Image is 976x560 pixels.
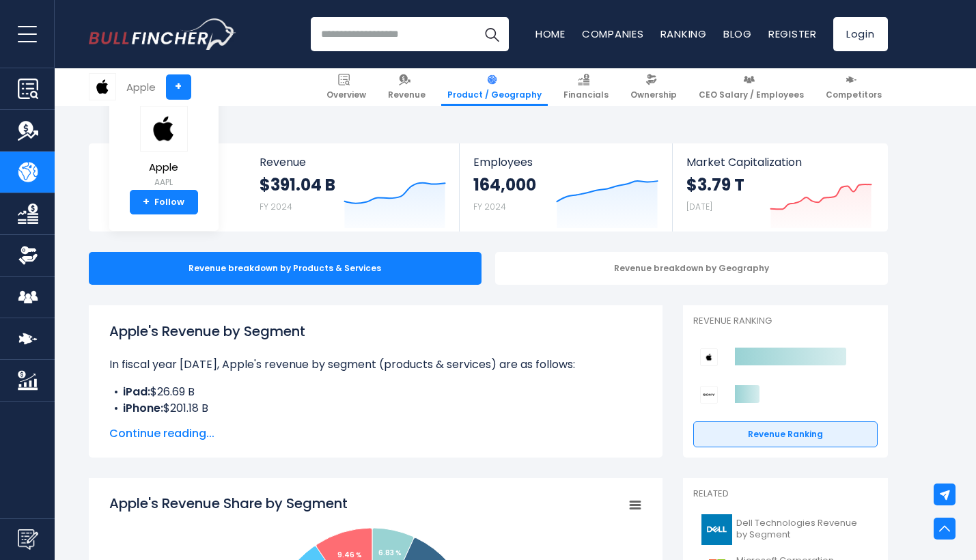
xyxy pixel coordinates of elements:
[441,68,548,106] a: Product / Geography
[723,27,752,41] a: Blog
[109,494,348,513] tspan: Apple's Revenue Share by Segment
[768,27,817,41] a: Register
[109,425,642,442] span: Continue reading...
[673,143,886,232] a: Market Capitalization $3.79 T [DATE]
[109,321,642,341] h1: Apple's Revenue by Segment
[535,27,566,41] a: Home
[260,174,335,195] strong: $391.04 B
[701,514,732,545] img: DELL logo
[582,27,644,41] a: Companies
[260,201,292,212] small: FY 2024
[826,89,882,100] span: Competitors
[563,89,609,100] span: Financials
[495,252,888,285] div: Revenue breakdown by Geography
[833,17,888,51] a: Login
[378,548,402,558] tspan: 6.83 %
[140,176,188,188] small: AAPL
[109,400,642,417] li: $201.18 B
[337,550,362,560] tspan: 9.46 %
[123,400,163,416] b: iPhone:
[693,316,878,327] p: Revenue Ranking
[700,348,718,366] img: Apple competitors logo
[557,68,615,106] a: Financials
[624,68,683,106] a: Ownership
[686,201,712,212] small: [DATE]
[473,201,506,212] small: FY 2024
[693,488,878,500] p: Related
[89,74,115,100] img: AAPL logo
[139,105,189,191] a: Apple AAPL
[473,156,658,169] span: Employees
[143,196,150,208] strong: +
[473,174,536,195] strong: 164,000
[447,89,542,100] span: Product / Geography
[700,386,718,404] img: Sony Group Corporation competitors logo
[109,384,642,400] li: $26.69 B
[326,89,366,100] span: Overview
[693,511,878,548] a: Dell Technologies Revenue by Segment
[166,74,191,100] a: +
[123,384,150,400] b: iPad:
[630,89,677,100] span: Ownership
[475,17,509,51] button: Search
[18,245,38,266] img: Ownership
[460,143,672,232] a: Employees 164,000 FY 2024
[109,356,642,373] p: In fiscal year [DATE], Apple's revenue by segment (products & services) are as follows:
[320,68,372,106] a: Overview
[89,18,236,50] img: Bullfincher logo
[126,79,156,95] div: Apple
[89,18,236,50] a: Go to homepage
[693,421,878,447] a: Revenue Ranking
[686,174,744,195] strong: $3.79 T
[699,89,804,100] span: CEO Salary / Employees
[89,252,482,285] div: Revenue breakdown by Products & Services
[140,106,188,152] img: AAPL logo
[660,27,707,41] a: Ranking
[260,156,446,169] span: Revenue
[246,143,460,232] a: Revenue $391.04 B FY 2024
[388,89,426,100] span: Revenue
[382,68,432,106] a: Revenue
[140,162,188,173] span: Apple
[686,156,872,169] span: Market Capitalization
[130,190,198,214] a: +Follow
[820,68,888,106] a: Competitors
[736,518,869,541] span: Dell Technologies Revenue by Segment
[693,68,810,106] a: CEO Salary / Employees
